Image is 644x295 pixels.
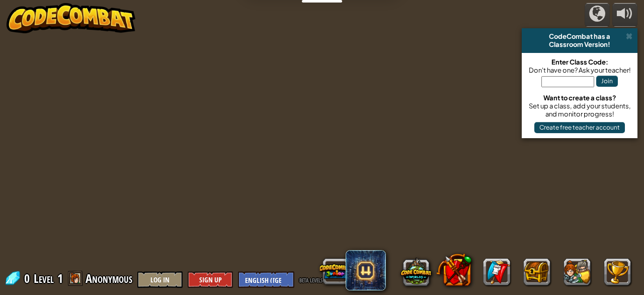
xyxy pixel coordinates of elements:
[585,3,610,27] button: Campaigns
[86,270,132,286] span: Anonymous
[612,3,637,27] button: Adjust volume
[527,66,632,74] div: Don't have one? Ask your teacher!
[527,102,632,118] div: Set up a class, add your students, and monitor progress!
[534,122,625,133] button: Create free teacher account
[188,271,233,288] button: Sign Up
[526,32,633,40] div: CodeCombat has a
[299,275,330,284] span: beta levels on
[24,270,33,286] span: 0
[526,40,633,48] div: Classroom Version!
[57,270,63,286] span: 1
[527,58,632,66] div: Enter Class Code:
[34,270,54,287] span: Level
[596,76,618,87] button: Join
[7,3,135,33] img: CodeCombat - Learn how to code by playing a game
[137,271,183,288] button: Log In
[527,94,632,102] div: Want to create a class?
